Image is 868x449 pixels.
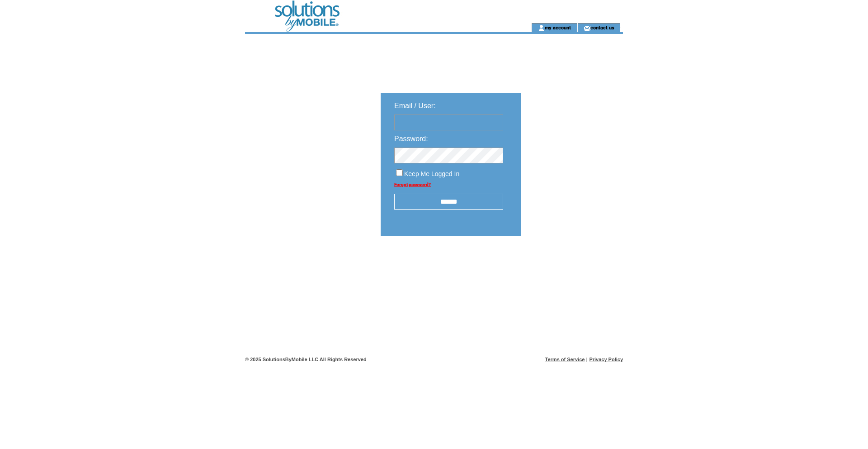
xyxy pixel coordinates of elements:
img: contact_us_icon.gif [584,24,590,32]
span: Password: [394,135,428,143]
img: account_icon.gif [538,24,545,32]
span: Keep Me Logged In [404,170,459,177]
img: transparent.png [547,259,592,270]
a: Terms of Service [545,357,585,362]
a: Forgot password? [394,182,431,187]
a: contact us [590,24,614,30]
span: | [586,357,588,362]
span: Email / User: [394,102,436,110]
a: Privacy Policy [589,357,623,362]
span: © 2025 SolutionsByMobile LLC All Rights Reserved [245,357,367,362]
a: my account [545,24,571,30]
